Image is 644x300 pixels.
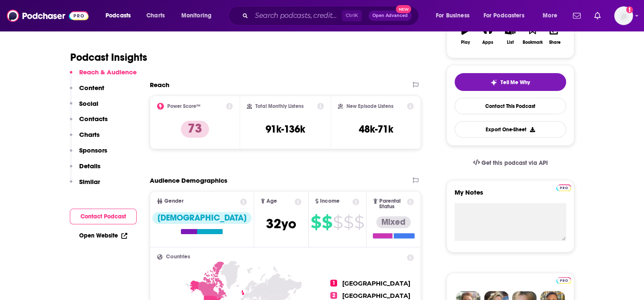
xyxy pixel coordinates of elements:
span: [GEOGRAPHIC_DATA] [342,280,410,287]
span: Logged in as emmalongstaff [614,6,633,25]
span: Monitoring [181,10,212,22]
p: Contacts [79,115,108,123]
button: tell me why sparkleTell Me Why [455,73,566,91]
p: Details [79,162,100,170]
h2: Total Monthly Listens [255,103,303,109]
a: Charts [141,9,170,23]
button: Share [544,20,566,50]
span: Countries [166,254,190,260]
span: [GEOGRAPHIC_DATA] [342,292,410,300]
span: Age [266,198,277,204]
button: open menu [175,9,223,23]
p: 73 [181,121,209,138]
a: Show notifications dropdown [591,8,604,23]
span: Tell Me Why [501,79,530,86]
span: More [543,10,557,22]
button: Reach & Audience [70,68,137,84]
p: Reach & Audience [79,68,137,76]
p: Social [79,99,98,108]
img: Podchaser Pro [556,277,571,284]
h2: Power Score™ [167,103,200,109]
div: Apps [482,40,493,45]
button: Similar [70,178,100,193]
div: Bookmark [522,40,542,45]
span: Ctrl K [342,10,362,21]
button: open menu [430,9,480,23]
h2: Audience Demographics [150,176,227,184]
p: Charts [79,130,100,139]
img: Podchaser Pro [556,184,571,191]
span: $ [311,215,321,229]
button: Details [70,162,100,178]
h1: Podcast Insights [70,51,147,64]
span: For Podcasters [484,10,524,22]
h2: Reach [150,81,169,89]
button: Export One-Sheet [455,121,566,138]
a: Open Website [79,232,127,239]
img: Podchaser - Follow, Share and Rate Podcasts [7,8,89,24]
span: Get this podcast via API [481,159,547,167]
div: Share [549,40,561,45]
div: Play [461,40,470,45]
a: Contact This Podcast [455,98,566,114]
span: $ [354,215,364,229]
svg: Add a profile image [626,6,633,13]
p: Sponsors [79,146,107,154]
div: List [507,40,514,45]
span: Open Advanced [372,14,408,18]
label: My Notes [455,188,566,203]
button: Play [455,20,477,50]
span: Charts [146,10,165,22]
button: Show profile menu [614,6,633,25]
p: Content [79,84,104,92]
button: Contacts [70,115,108,130]
div: [DEMOGRAPHIC_DATA] [152,212,252,224]
button: Social [70,99,98,115]
div: Mixed [376,216,411,228]
span: Parental Status [379,198,406,209]
span: Income [320,198,340,204]
div: Search podcasts, credits, & more... [236,6,427,25]
h3: 91k-136k [266,123,305,136]
button: Sponsors [70,146,107,162]
span: $ [322,215,332,229]
h3: 48k-71k [359,123,393,136]
span: $ [343,215,353,229]
a: Pro website [556,276,571,284]
button: List [499,20,521,50]
button: Bookmark [521,20,544,50]
input: Search podcasts, credits, & more... [252,9,342,23]
button: Contact Podcast [70,209,137,224]
button: Charts [70,130,100,146]
button: open menu [537,9,568,23]
button: Content [70,84,104,99]
a: Show notifications dropdown [570,8,584,23]
span: For Business [436,10,469,22]
button: Open AdvancedNew [369,11,412,21]
span: 32 yo [266,215,296,232]
button: open menu [478,9,537,23]
a: Pro website [556,183,571,191]
a: Get this podcast via API [466,153,555,173]
span: Podcasts [106,10,131,22]
span: Gender [164,198,183,204]
img: tell me why sparkle [490,79,497,86]
button: open menu [100,9,142,23]
button: Apps [477,20,499,50]
h2: New Episode Listens [346,103,393,109]
p: Similar [79,178,100,186]
img: User Profile [614,6,633,25]
span: New [396,5,411,13]
span: $ [333,215,343,229]
span: 2 [330,292,337,299]
span: 1 [330,280,337,286]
